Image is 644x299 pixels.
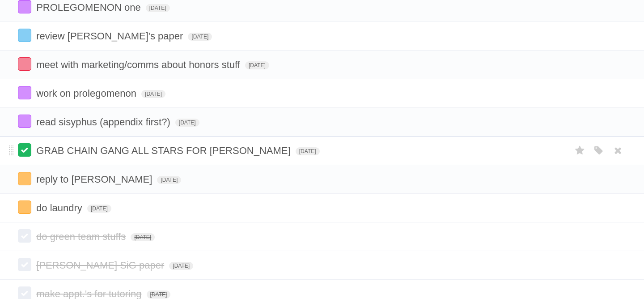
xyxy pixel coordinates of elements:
[18,143,31,157] label: Done
[36,88,139,99] span: work on prolegomenon
[147,290,171,299] span: [DATE]
[146,4,170,12] span: [DATE]
[36,260,166,271] span: [PERSON_NAME] SiG paper
[18,258,31,271] label: Done
[36,174,154,185] span: reply to [PERSON_NAME]
[131,233,155,241] span: [DATE]
[36,231,128,242] span: do green team stuffs
[296,147,320,155] span: [DATE]
[157,176,181,184] span: [DATE]
[175,119,199,127] span: [DATE]
[18,229,31,243] label: Done
[18,86,31,99] label: Done
[36,59,242,70] span: meet with marketing/comms about honors stuff
[36,2,143,13] span: PROLEGOMENON one
[18,201,31,214] label: Done
[36,202,85,214] span: do laundry
[188,33,212,41] span: [DATE]
[141,90,165,98] span: [DATE]
[36,30,185,42] span: review [PERSON_NAME]'s paper
[18,172,31,185] label: Done
[36,116,173,128] span: read sisyphus (appendix first?)
[18,29,31,42] label: Done
[245,61,269,69] span: [DATE]
[87,205,111,213] span: [DATE]
[18,115,31,128] label: Done
[169,262,193,270] span: [DATE]
[36,145,292,156] span: GRAB CHAIN GANG ALL STARS FOR [PERSON_NAME]
[18,57,31,71] label: Done
[572,143,589,158] label: Star task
